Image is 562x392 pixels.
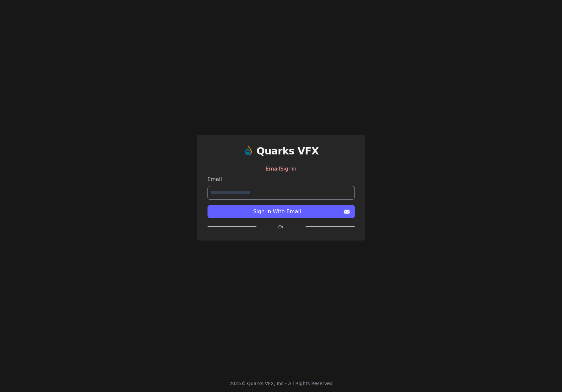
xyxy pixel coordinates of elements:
label: Email [208,175,355,183]
h1: Quarks VFX [257,145,319,157]
div: 2025 © Quarks VFX, Inc - All Rights Reserved [229,380,333,387]
label: Or [257,223,305,230]
a: Quarks VFX [257,145,319,162]
span: Sign In With Email [213,208,342,216]
div: EmailSignin [208,162,355,175]
button: Sign In With Email [208,205,355,218]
